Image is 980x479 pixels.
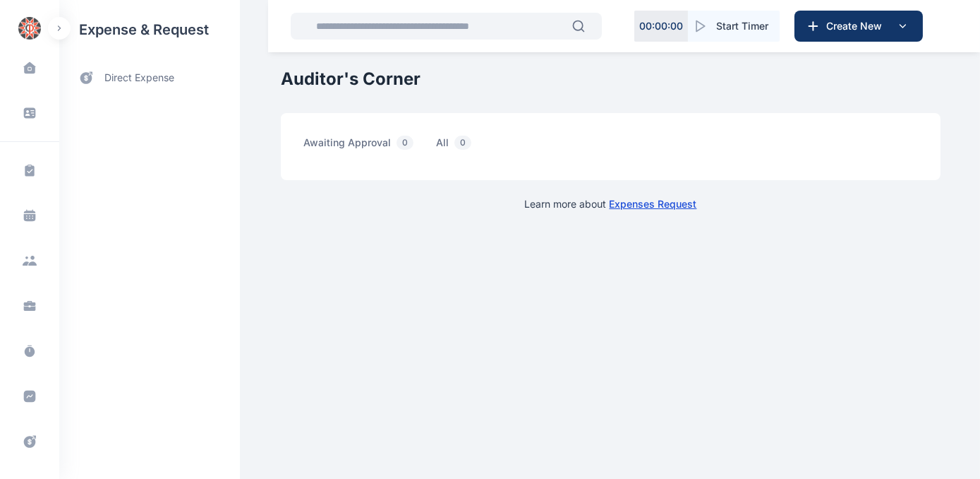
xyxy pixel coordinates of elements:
a: all0 [436,136,494,158]
button: Create New [794,11,923,42]
a: Expenses Request [610,198,697,210]
a: awaiting approval0 [303,136,436,158]
p: Learn more about [525,197,697,211]
span: all [436,136,477,158]
span: Create New [821,19,894,33]
span: awaiting approval [303,136,419,158]
span: 0 [397,136,413,150]
a: direct expense [59,59,240,97]
button: Start Timer [688,11,780,42]
span: Start Timer [716,19,768,33]
h1: Auditor's Corner [281,68,940,90]
span: 0 [454,136,471,150]
span: direct expense [104,71,174,85]
p: 00 : 00 : 00 [639,19,683,33]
